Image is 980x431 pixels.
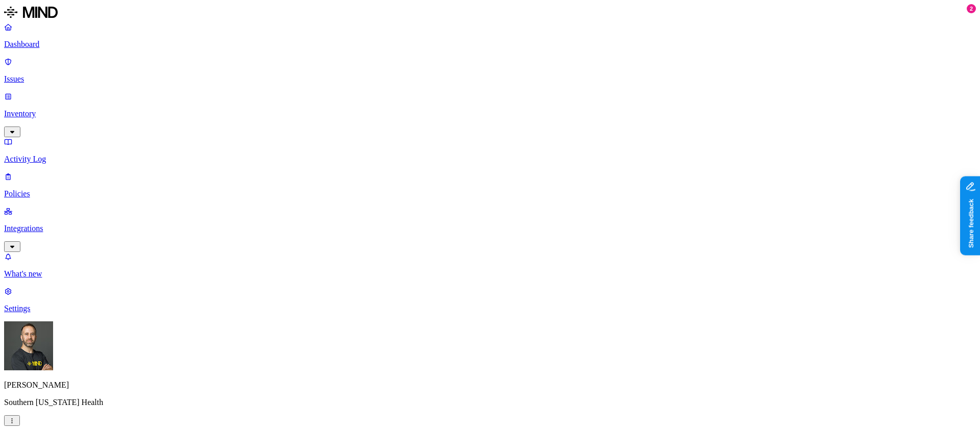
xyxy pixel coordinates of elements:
[4,4,976,22] a: MIND
[4,189,976,198] p: Policies
[4,304,976,313] p: Settings
[4,155,976,164] p: Activity Log
[4,252,976,278] a: What's new
[4,74,976,84] p: Issues
[4,172,976,198] a: Policies
[4,109,976,118] p: Inventory
[4,398,976,407] p: Southern [US_STATE] Health
[4,40,976,49] p: Dashboard
[4,4,58,20] img: MIND
[4,137,976,164] a: Activity Log
[4,207,976,250] a: Integrations
[4,269,976,278] p: What's new
[4,57,976,84] a: Issues
[4,321,53,370] img: Tom Mayblum
[967,4,976,13] div: 2
[4,22,976,49] a: Dashboard
[4,224,976,233] p: Integrations
[4,92,976,136] a: Inventory
[4,287,976,313] a: Settings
